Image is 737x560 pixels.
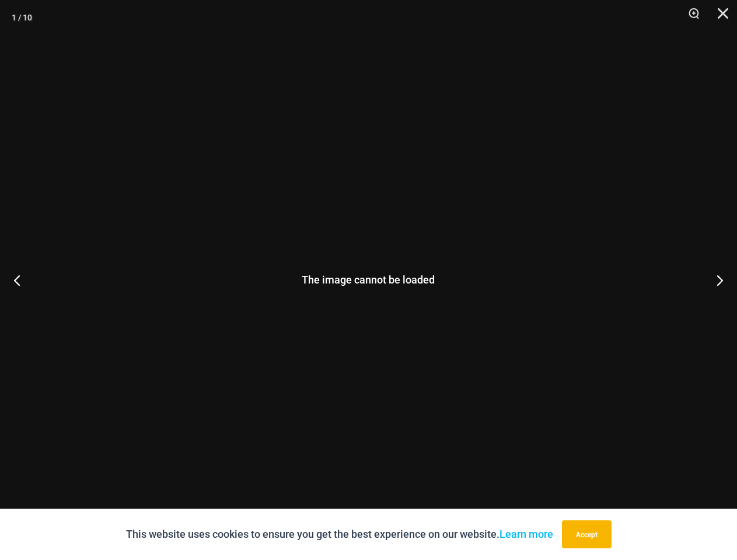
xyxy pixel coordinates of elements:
[12,9,32,26] div: 1 / 10
[562,520,612,548] button: Accept
[302,275,435,285] div: The image cannot be loaded
[500,528,553,540] a: Learn more
[693,251,737,309] button: Next
[126,526,553,543] p: This website uses cookies to ensure you get the best experience on our website.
